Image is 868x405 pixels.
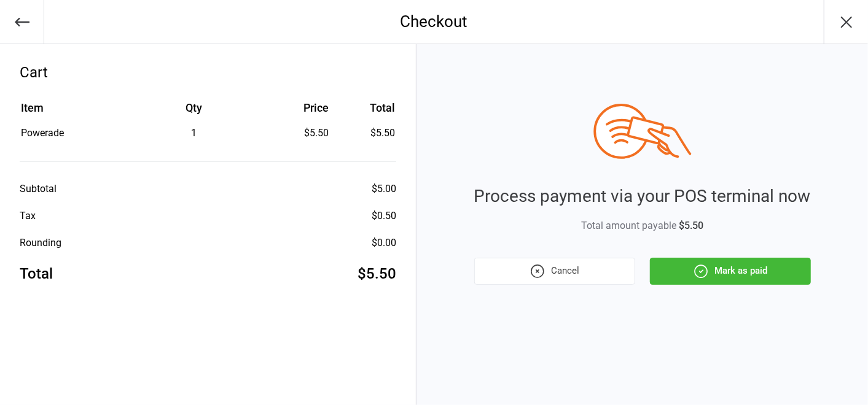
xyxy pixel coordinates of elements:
button: Cancel [474,258,635,285]
span: Powerade [21,127,64,139]
button: Mark as paid [650,258,811,285]
div: $5.00 [372,182,396,196]
div: Process payment via your POS terminal now [474,183,811,209]
div: Total [20,263,53,285]
div: Subtotal [20,182,57,196]
div: $0.50 [372,209,396,223]
div: Rounding [20,236,61,250]
div: Total amount payable [474,218,811,233]
div: Tax [20,209,36,223]
div: Cart [20,61,396,83]
div: Price [262,99,329,116]
th: Total [334,99,395,125]
span: $5.50 [679,220,703,231]
div: $5.50 [262,126,329,141]
div: $5.50 [358,263,396,285]
th: Item [21,99,125,125]
th: Qty [127,99,261,125]
div: 1 [127,126,261,141]
td: $5.50 [334,126,395,141]
div: $0.00 [372,236,396,250]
